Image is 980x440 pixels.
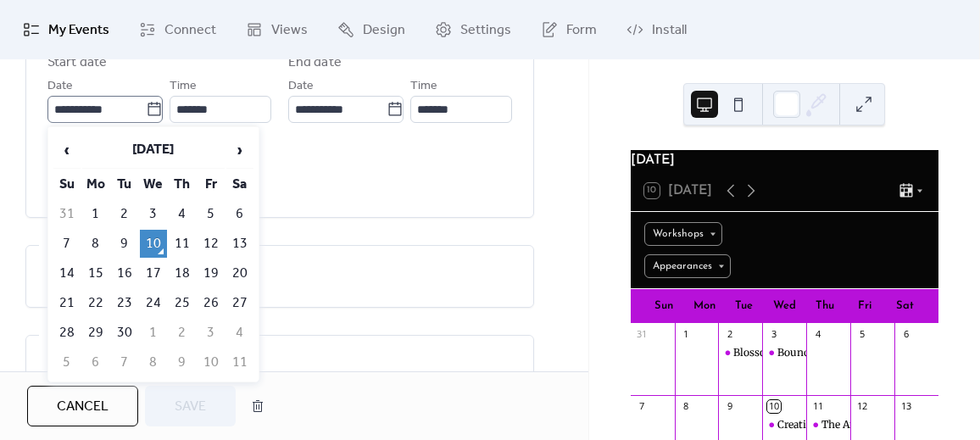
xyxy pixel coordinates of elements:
[422,7,524,53] a: Settings
[226,259,253,287] td: 20
[410,76,437,97] span: Time
[111,319,138,347] td: 30
[48,20,109,41] span: My Events
[844,289,884,323] div: Fri
[233,7,320,53] a: Views
[806,418,850,432] div: The Animal Within: Primal Play 101
[82,289,109,317] td: 22
[723,328,736,341] div: 2
[169,259,196,287] td: 18
[82,170,109,198] th: Mo
[54,133,80,167] span: ‹
[198,348,225,376] td: 10
[762,418,806,432] div: Creating Paw-sitive Experiences: Puppy Play 101
[636,400,649,413] div: 7
[82,132,225,169] th: [DATE]
[140,259,167,287] td: 17
[198,230,225,258] td: 12
[680,400,693,413] div: 8
[47,53,107,73] div: Start date
[855,400,868,413] div: 12
[111,348,138,376] td: 7
[811,328,824,341] div: 4
[724,289,764,323] div: Tue
[47,76,73,97] span: Date
[811,400,824,413] div: 11
[226,230,253,258] td: 13
[170,76,197,97] span: Time
[27,386,138,426] button: Cancel
[140,230,167,258] td: 10
[636,328,649,341] div: 31
[684,289,724,323] div: Mon
[111,200,138,228] td: 2
[82,259,109,287] td: 15
[82,319,109,347] td: 29
[53,319,81,347] td: 28
[762,346,806,360] div: Boundless Creativity: Innovative Ways to Use Rope in Play
[111,170,138,198] th: Tu
[10,7,122,53] a: My Events
[767,328,780,341] div: 3
[164,20,216,41] span: Connect
[899,400,912,413] div: 13
[460,20,511,41] span: Settings
[226,289,253,317] td: 27
[644,289,684,323] div: Sun
[271,20,308,41] span: Views
[140,348,167,376] td: 8
[680,328,693,341] div: 1
[111,289,138,317] td: 23
[169,289,196,317] td: 25
[140,170,167,198] th: We
[288,53,342,73] div: End date
[198,319,225,347] td: 3
[53,170,81,198] th: Su
[169,319,196,347] td: 2
[111,230,138,258] td: 9
[325,7,418,53] a: Design
[652,20,687,41] span: Install
[614,7,699,53] a: Install
[718,346,762,360] div: Blossoming with Sissification
[140,319,167,347] td: 1
[288,76,314,97] span: Date
[227,133,253,167] span: ›
[198,259,225,287] td: 19
[57,397,109,417] span: Cancel
[82,200,109,228] td: 1
[198,170,225,198] th: Fr
[226,200,253,228] td: 6
[566,20,597,41] span: Form
[198,289,225,317] td: 26
[169,230,196,258] td: 11
[899,328,912,341] div: 6
[53,348,81,376] td: 5
[53,200,81,228] td: 31
[126,7,229,53] a: Connect
[169,348,196,376] td: 9
[198,200,225,228] td: 5
[169,200,196,228] td: 4
[82,348,109,376] td: 6
[226,319,253,347] td: 4
[226,170,253,198] th: Sa
[53,289,81,317] td: 21
[140,289,167,317] td: 24
[111,259,138,287] td: 16
[140,200,167,228] td: 3
[53,259,81,287] td: 14
[767,400,780,413] div: 10
[169,170,196,198] th: Th
[82,230,109,258] td: 8
[528,7,610,53] a: Form
[723,400,736,413] div: 9
[363,20,405,41] span: Design
[885,289,925,323] div: Sat
[765,289,805,323] div: Wed
[855,328,868,341] div: 5
[226,348,253,376] td: 11
[805,289,844,323] div: Thu
[631,150,938,170] div: [DATE]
